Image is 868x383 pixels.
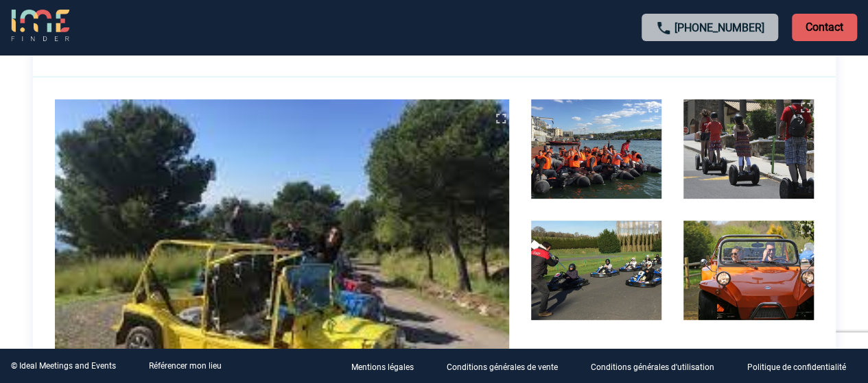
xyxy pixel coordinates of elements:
[675,21,764,34] a: [PHONE_NUMBER]
[351,362,414,372] p: Mentions légales
[736,360,868,373] a: Politique de confidentialité
[591,362,714,372] p: Conditions générales d'utilisation
[747,362,846,372] p: Politique de confidentialité
[340,360,436,373] a: Mentions légales
[580,360,736,373] a: Conditions générales d'utilisation
[447,362,558,372] p: Conditions générales de vente
[436,360,580,373] a: Conditions générales de vente
[11,361,116,371] div: © Ideal Meetings and Events
[792,14,857,41] p: Contact
[655,20,672,36] img: call-24-px.png
[149,361,222,371] a: Référencer mon lieu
